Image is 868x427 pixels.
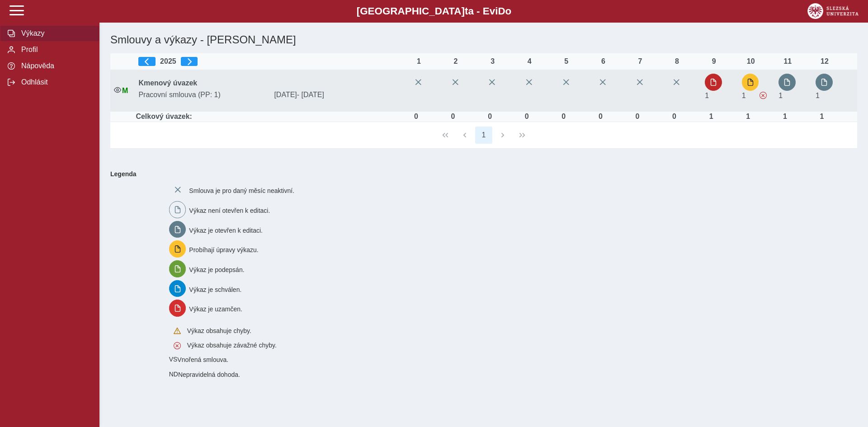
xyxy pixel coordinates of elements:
div: 4 [520,57,538,66]
div: 7 [631,57,649,66]
div: Úvazek : [628,113,646,121]
span: Výkaz je uzamčen. [189,305,242,313]
div: 1 [410,57,428,66]
span: Výkaz je otevřen k editaci. [189,226,263,234]
img: logo_web_su.png [807,3,859,19]
h1: Smlouvy a výkazy - [PERSON_NAME] [107,30,735,50]
div: 6 [594,57,612,66]
button: 1 [475,127,492,144]
div: 11 [778,57,797,66]
span: Výkaz není otevřen k editaci. [189,207,270,214]
span: Údaje souhlasí s údaji v Magionu [122,87,128,94]
div: 10 [742,57,760,66]
div: 5 [557,57,576,66]
span: Výkaz obsahuje závažné chyby. [759,92,767,99]
span: - [DATE] [297,91,324,99]
div: Úvazek : [591,113,609,121]
div: Úvazek : [555,113,573,121]
span: Výkaz je schválen. [189,286,241,293]
span: Probíhají úpravy výkazu. [189,246,258,253]
div: 9 [705,57,723,66]
span: Nepravidelná dohoda. [178,371,240,378]
span: Profil [19,46,92,54]
span: Výkaz obsahuje chyby. [187,327,251,334]
div: Úvazek : [407,113,425,121]
span: Vnořená smlouva. [177,356,228,363]
div: Úvazek : [444,113,462,121]
td: Celkový úvazek: [135,112,406,122]
span: Výkazy [19,29,92,38]
span: Odhlásit [19,78,92,86]
span: Úvazek : 8 h / den. 40 h / týden. [816,92,820,99]
div: Úvazek : 8 h / den. 40 h / týden. [702,113,720,121]
span: t [465,5,468,17]
span: Úvazek : 8 h / den. 40 h / týden. [705,92,709,99]
div: 12 [816,57,834,66]
span: Nápověda [19,62,92,70]
span: Smlouva vnořená do kmene [169,356,178,363]
b: Kmenový úvazek [138,79,197,87]
span: Výkaz je podepsán. [189,266,244,273]
span: Výkaz obsahuje závažné chyby. [187,342,277,349]
div: Úvazek : 8 h / den. 40 h / týden. [739,113,757,121]
div: Úvazek : [518,113,536,121]
span: Smlouva je pro daný měsíc neaktivní. [189,187,294,194]
div: Úvazek : 8 h / den. 40 h / týden. [813,113,831,121]
div: Úvazek : [665,113,684,121]
span: Úvazek : 8 h / den. 40 h / týden. [742,92,746,99]
i: Smlouva je aktivní [114,86,121,94]
span: o [505,5,512,17]
div: Úvazek : [481,113,499,121]
b: [GEOGRAPHIC_DATA] a - Evi [27,5,841,17]
span: Smlouva vnořená do kmene [169,371,178,378]
div: Úvazek : 8 h / den. 40 h / týden. [776,113,794,121]
b: Legenda [107,167,854,181]
span: Pracovní smlouva (PP: 1) [135,91,270,99]
span: D [498,5,505,17]
div: 8 [668,57,686,66]
div: 3 [484,57,502,66]
span: Úvazek : 8 h / den. 40 h / týden. [778,92,783,99]
div: 2025 [138,57,402,66]
div: 2 [447,57,465,66]
span: [DATE] [270,91,406,99]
